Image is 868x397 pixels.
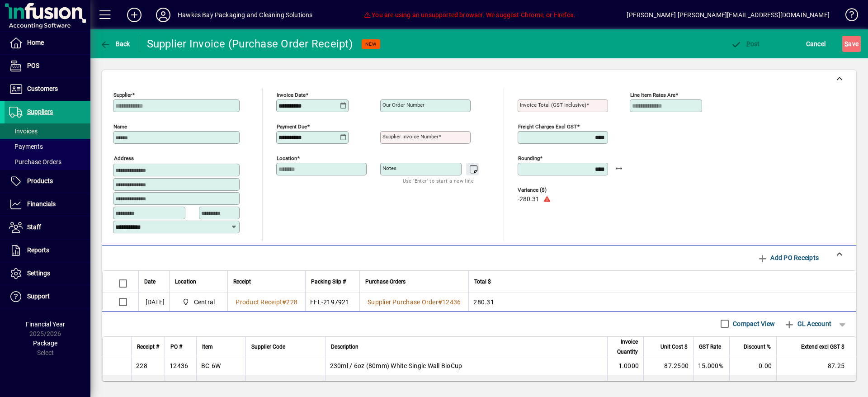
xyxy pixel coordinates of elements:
[311,277,354,287] div: Packing Slip #
[643,357,693,375] td: 87.2500
[179,297,218,307] span: Central
[5,78,90,100] a: Customers
[201,379,237,388] div: BCL-8PLA-C
[757,250,819,265] span: Add PO Receipts
[729,357,776,375] td: 0.00
[325,375,608,393] td: Biopak PLA opaque Lid 80mm For 6,8,10,12oz Cups 50 units per slve
[100,40,130,47] span: Back
[5,139,90,154] a: Payments
[26,321,65,328] span: Financial Year
[5,285,90,308] a: Support
[731,319,775,328] label: Compact View
[839,2,857,31] a: Knowledge Base
[474,277,491,287] span: Total $
[806,37,826,51] span: Cancel
[144,277,156,287] span: Date
[518,123,577,130] mat-label: Freight charges excl GST
[627,8,830,22] div: [PERSON_NAME] [PERSON_NAME][EMAIL_ADDRESS][DOMAIN_NAME]
[438,298,442,306] span: #
[27,177,53,184] span: Products
[137,342,159,352] span: Receipt #
[27,246,49,254] span: Reports
[27,108,53,115] span: Suppliers
[729,375,776,393] td: 0.00
[9,158,61,165] span: Purchase Orders
[660,342,688,352] span: Unit Cost $
[277,155,297,161] mat-label: Location
[331,342,359,352] span: Description
[474,277,844,287] div: Total $
[144,277,164,287] div: Date
[147,37,353,51] div: Supplier Invoice (Purchase Order Receipt)
[518,187,572,193] span: Variance ($)
[282,298,286,306] span: #
[178,8,313,22] div: Hawkes Bay Packaging and Cleaning Solutions
[382,165,396,171] mat-label: Notes
[5,170,90,193] a: Products
[90,36,140,52] app-page-header-button: Back
[277,123,307,130] mat-label: Payment due
[286,298,297,306] span: 228
[175,277,196,287] span: Location
[468,293,856,311] td: 280.31
[801,342,844,352] span: Extend excl GST $
[804,36,828,52] button: Cancel
[365,41,377,47] span: NEW
[202,342,213,352] span: Item
[630,92,675,98] mat-label: Line item rates are
[113,92,132,98] mat-label: Supplier
[5,262,90,285] a: Settings
[5,154,90,170] a: Purchase Orders
[518,196,539,203] span: -280.31
[27,293,50,300] span: Support
[305,293,359,311] td: FFL-2197921
[149,7,178,23] button: Profile
[5,216,90,239] a: Staff
[325,357,608,375] td: 230ml / 6oz (80mm) White Single Wall BioCup
[382,133,439,140] mat-label: Supplier invoice number
[784,317,831,331] span: GL Account
[131,375,165,393] td: 228
[146,298,165,307] span: [DATE]
[607,357,643,375] td: 1.0000
[403,175,474,186] mat-hint: Use 'Enter' to start a new line
[5,239,90,262] a: Reports
[27,223,41,231] span: Staff
[842,36,861,52] button: Save
[277,92,306,98] mat-label: Invoice date
[5,193,90,216] a: Financials
[194,298,215,307] span: Central
[693,375,729,393] td: 15.000%
[201,361,221,370] div: BC-6W
[9,128,38,135] span: Invoices
[844,37,859,51] span: ave
[693,357,729,375] td: 15.000%
[98,36,132,52] button: Back
[27,269,50,277] span: Settings
[442,298,461,306] span: 12436
[776,357,856,375] td: 87.25
[382,102,425,108] mat-label: Our order number
[776,375,856,393] td: 72.55
[120,7,149,23] button: Add
[699,342,721,352] span: GST Rate
[368,298,438,306] span: Supplier Purchase Order
[5,55,90,77] a: POS
[364,297,464,307] a: Supplier Purchase Order#12436
[643,375,693,393] td: 72.5500
[27,200,56,208] span: Financials
[365,277,406,287] span: Purchase Orders
[233,277,300,287] div: Receipt
[311,277,346,287] span: Packing Slip #
[364,11,576,19] span: You are using an unsupported browser. We suggest Chrome, or Firefox.
[731,40,760,47] span: ost
[607,375,643,393] td: 1.0000
[236,298,282,306] span: Product Receipt
[113,123,127,130] mat-label: Name
[779,316,836,332] button: GL Account
[844,40,848,47] span: S
[518,155,540,161] mat-label: Rounding
[170,342,182,352] span: PO #
[165,357,196,375] td: 12436
[165,375,196,393] td: 12436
